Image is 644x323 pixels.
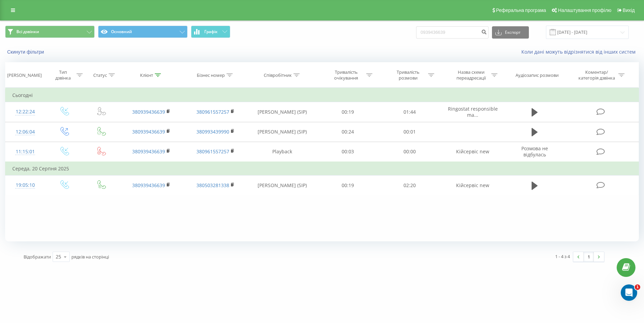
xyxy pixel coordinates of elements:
button: Скинути фільтри [5,49,47,55]
div: 11:15:01 [12,145,38,158]
td: 00:01 [379,122,441,142]
span: Розмова не відбулась [521,145,548,158]
span: 1 [635,284,640,290]
a: Коли дані можуть відрізнятися вiд інших систем [521,48,639,55]
span: Відображати [24,254,51,260]
a: 380503281338 [196,182,229,188]
button: Експорт [492,26,529,39]
div: Співробітник [264,72,292,78]
div: Бізнес номер [197,72,225,78]
td: 00:24 [317,122,379,142]
div: Тривалість розмови [390,69,426,81]
button: Всі дзвінки [5,26,95,38]
div: Назва схеми переадресації [453,69,490,81]
td: [PERSON_NAME] (SIP) [248,102,317,122]
div: 25 [56,253,61,260]
button: Графік [191,26,230,38]
span: Реферальна програма [496,8,546,13]
div: 1 - 4 з 4 [555,253,570,260]
div: 19:05:10 [12,179,38,192]
a: 380939436639 [132,182,165,188]
a: 380993439990 [196,128,229,135]
div: Тривалість очікування [328,69,365,81]
a: 1 [584,252,594,262]
span: Ringostat responsible ma... [448,106,498,118]
span: Графік [204,29,218,34]
td: 00:19 [317,175,379,195]
span: Налаштування профілю [558,8,611,13]
a: 380939436639 [132,109,165,115]
td: Середа, 20 Серпня 2025 [5,162,639,175]
td: [PERSON_NAME] (SIP) [248,175,317,195]
div: Коментар/категорія дзвінка [577,69,617,81]
td: 02:20 [379,175,441,195]
a: 380961557257 [196,109,229,115]
td: Кійсервіс new [441,142,505,162]
td: Playback [248,142,317,162]
span: Всі дзвінки [16,29,39,34]
a: 380939436639 [132,128,165,135]
button: Основний [98,26,188,38]
div: 12:06:04 [12,125,38,139]
td: Кійсервіс new [441,175,505,195]
a: 380961557257 [196,148,229,155]
div: [PERSON_NAME] [7,72,42,78]
td: 00:19 [317,102,379,122]
td: 01:44 [379,102,441,122]
div: Аудіозапис розмови [516,72,559,78]
td: 00:03 [317,142,379,162]
iframe: Intercom live chat [621,284,637,301]
div: 12:22:24 [12,105,38,118]
td: [PERSON_NAME] (SIP) [248,122,317,142]
div: Статус [93,72,107,78]
div: Тип дзвінка [51,69,75,81]
a: 380939436639 [132,148,165,155]
span: Вихід [623,8,635,13]
span: рядків на сторінці [71,254,109,260]
td: 00:00 [379,142,441,162]
div: Клієнт [140,72,153,78]
td: Сьогодні [5,88,639,102]
input: Пошук за номером [416,26,489,39]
